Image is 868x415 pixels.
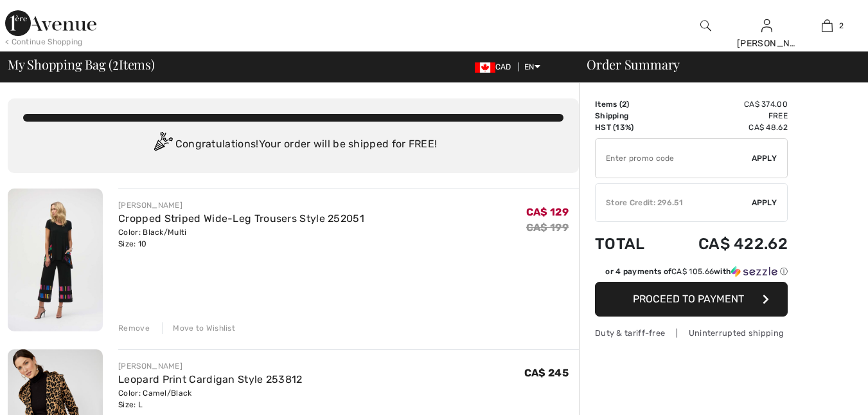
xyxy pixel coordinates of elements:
span: CA$ 245 [524,367,569,379]
td: Shipping [595,110,664,122]
img: Congratulation2.svg [150,132,175,158]
div: Color: Black/Multi Size: 10 [118,226,364,250]
span: 2 [622,100,626,109]
td: Total [595,222,664,266]
td: HST (13%) [595,122,664,133]
div: Congratulations! Your order will be shipped for FREE! [23,132,563,158]
span: 2 [839,20,844,32]
td: CA$ 48.62 [664,122,788,133]
img: 1ère Avenue [5,10,96,36]
div: Store Credit: 296.51 [596,197,752,208]
s: CA$ 199 [526,221,569,234]
span: CA$ 129 [526,206,569,218]
img: Cropped Striped Wide-Leg Trousers Style 252051 [8,189,103,331]
div: or 4 payments ofCA$ 105.66withSezzle Click to learn more about Sezzle [595,266,788,282]
div: or 4 payments of with [605,266,788,277]
a: 2 [797,18,857,33]
div: [PERSON_NAME] [737,37,797,50]
a: Cropped Striped Wide-Leg Trousers Style 252051 [118,212,364,225]
span: EN [524,62,540,71]
div: Order Summary [571,58,860,71]
div: < Continue Shopping [5,36,83,48]
span: 2 [112,55,119,71]
td: Items ( ) [595,98,664,110]
td: Free [664,110,788,122]
div: Remove [118,322,150,334]
span: Proceed to Payment [633,293,744,305]
div: Duty & tariff-free | Uninterrupted shipping [595,327,788,339]
span: CA$ 105.66 [671,267,714,276]
span: Apply [752,152,777,164]
img: search the website [700,18,711,33]
div: [PERSON_NAME] [118,360,303,372]
div: Color: Camel/Black Size: L [118,387,303,410]
span: My Shopping Bag ( Items) [8,58,155,71]
span: CAD [475,62,517,71]
a: Sign In [761,19,772,32]
img: Canadian Dollar [475,62,495,73]
img: Sezzle [731,266,777,277]
button: Proceed to Payment [595,282,788,317]
input: Promo code [596,139,752,178]
a: Leopard Print Cardigan Style 253812 [118,373,303,385]
img: My Bag [822,18,833,33]
td: CA$ 422.62 [664,222,788,266]
div: Move to Wishlist [162,322,235,334]
div: [PERSON_NAME] [118,199,364,211]
td: CA$ 374.00 [664,98,788,110]
img: My Info [761,18,772,33]
span: Apply [752,197,777,208]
